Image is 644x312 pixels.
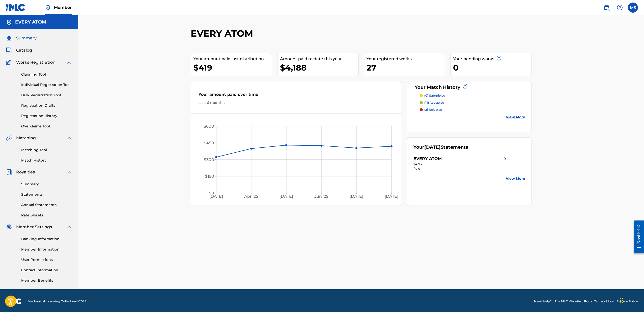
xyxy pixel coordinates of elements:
[21,124,72,129] a: Overclaims Tool
[413,166,508,171] div: Paid
[502,156,508,162] img: right chevron icon
[203,124,214,129] tspan: $600
[279,194,293,199] tspan: [DATE]
[21,103,72,108] a: Registration Drafts
[420,107,525,112] a: (2) rejected
[534,299,552,304] a: Need Help?
[630,216,644,258] iframe: Resource Center
[21,257,72,262] a: User Permissions
[209,194,223,199] tspan: [DATE]
[199,92,394,100] div: Your amount paid over time
[617,299,638,304] a: Privacy Policy
[21,158,72,163] a: Match History
[420,93,525,98] a: (0) submitted
[385,194,398,199] tspan: [DATE]
[413,156,442,162] div: EVERY ATOM
[413,144,468,151] div: Your Statements
[555,299,581,304] a: The MLC Website
[244,194,258,199] tspan: Apr '25
[453,62,531,73] div: 0
[21,202,72,208] a: Annual Statements
[6,35,12,41] img: Summary
[21,113,72,119] a: Registration History
[66,59,72,65] img: expand
[6,4,25,11] img: MLC Logo
[21,236,72,242] a: Banking Information
[21,192,72,197] a: Statements
[280,62,358,73] div: $4,188
[21,82,72,87] a: Individual Registration Tool
[21,182,72,187] a: Summary
[619,288,644,312] iframe: Chat Widget
[16,135,36,141] span: Matching
[617,5,623,11] img: help
[199,100,394,105] div: Last 6 months
[209,191,214,195] tspan: $0
[6,135,12,141] img: Matching
[506,115,525,120] a: View More
[6,19,12,25] img: Accounts
[424,108,428,112] span: (2)
[21,268,72,273] a: Contact Information
[463,84,467,88] span: ?
[6,59,13,65] img: Works Registration
[6,224,12,230] img: Member Settings
[367,62,445,73] div: 27
[66,135,72,141] img: expand
[6,47,32,53] a: CatalogCatalog
[506,176,525,181] a: View More
[16,224,52,230] span: Member Settings
[191,28,256,39] h2: EVERY ATOM
[424,93,445,98] p: submitted
[28,299,86,304] span: Mechanical Licensing Collective © 2025
[367,56,445,62] div: Your registered works
[604,5,610,11] img: search
[350,194,363,199] tspan: [DATE]
[584,299,613,304] a: Portal Terms of Use
[424,101,429,104] span: (11)
[453,56,531,62] div: Your pending works
[420,100,525,105] a: (11) accepted
[204,157,214,162] tspan: $300
[424,144,441,150] span: [DATE]
[6,35,37,41] a: SummarySummary
[21,72,72,77] a: Claiming Tool
[21,278,72,283] a: Member Benefits
[280,56,358,62] div: Amount paid to date this year
[620,293,623,308] div: Drag
[66,169,72,175] img: expand
[16,47,32,53] span: Catalog
[205,174,214,179] tspan: $150
[413,156,508,171] a: EVERY ATOMright chevron icon$419.26Paid
[424,100,444,105] p: accepted
[314,194,328,199] tspan: Jun '25
[21,247,72,252] a: Member Information
[45,5,51,11] img: Top Rightsholder
[16,35,37,41] span: Summary
[413,162,508,166] div: $419.26
[66,224,72,230] img: expand
[21,93,72,98] a: Bulk Registration Tool
[193,56,272,62] div: Your amount paid last distribution
[16,169,35,175] span: Royalties
[615,3,625,13] div: Help
[424,107,442,112] p: rejected
[602,3,612,13] a: Public Search
[193,62,272,73] div: $419
[54,5,72,10] span: Member
[15,19,46,25] h5: EVERY ATOM
[21,213,72,218] a: Rate Sheets
[6,47,12,53] img: Catalog
[6,169,12,175] img: Royalties
[413,84,525,91] div: Your Match History
[628,3,638,13] div: User Menu
[497,56,501,60] span: ?
[16,59,55,65] span: Works Registration
[424,94,428,97] span: (0)
[21,147,72,153] a: Matching Tool
[204,141,214,145] tspan: $450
